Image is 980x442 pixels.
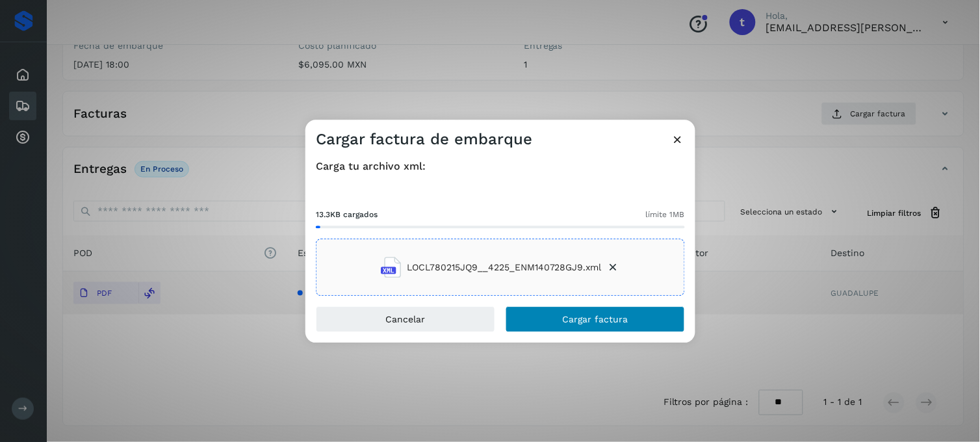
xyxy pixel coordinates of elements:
[386,315,426,324] span: Cancelar
[506,307,685,333] button: Cargar factura
[316,130,532,149] h3: Cargar factura de embarque
[563,315,628,324] span: Cargar factura
[407,261,602,274] span: LOCL780215JQ9__4225_ENM140728GJ9.xml
[316,160,685,172] h4: Carga tu archivo xml:
[646,209,685,221] span: límite 1MB
[316,209,378,221] span: 13.3KB cargados
[316,307,495,333] button: Cancelar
